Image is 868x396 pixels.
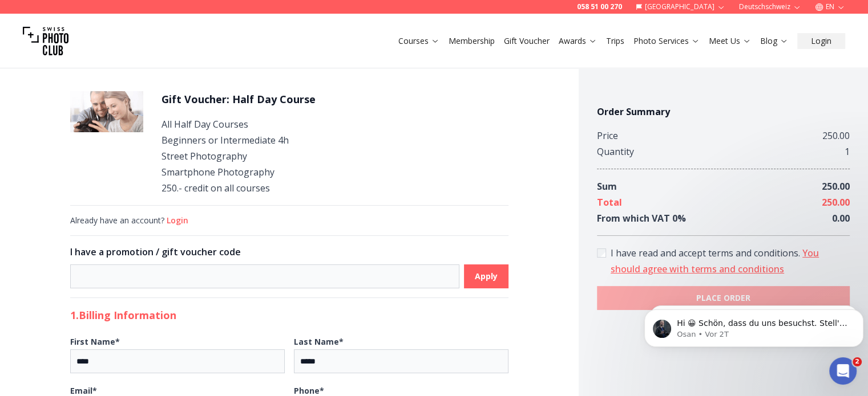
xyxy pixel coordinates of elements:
p: Beginners or Intermediate 4h [162,132,316,148]
b: Email * [70,385,97,396]
button: Login [797,33,845,49]
p: Street Photography [162,148,316,164]
p: All Half Day Courses [162,116,316,132]
iframe: Intercom live chat [829,357,857,385]
button: Blog [756,33,793,49]
h2: 1. Billing Information [70,307,508,323]
input: Last Name* [294,349,508,373]
span: 0.00 [832,212,850,224]
span: 2 [853,357,862,366]
button: Apply [464,264,508,288]
input: Accept terms [597,248,606,258]
button: Photo Services [629,33,704,49]
h4: Order Summary [597,105,850,119]
p: 250.- credit on all courses [162,180,316,196]
a: Courses [398,35,439,47]
div: Total [597,194,622,210]
button: Awards [554,33,601,49]
b: Last Name * [294,336,344,347]
button: Gift Voucher [499,33,554,49]
div: 250.00 [822,128,850,144]
div: Quantity [597,144,634,160]
button: Courses [394,33,444,49]
button: Meet Us [704,33,756,49]
div: Price [597,128,618,144]
a: Membership [449,35,495,47]
button: Login [167,215,188,226]
a: Meet Us [709,35,751,47]
input: First Name* [70,349,285,373]
button: Membership [444,33,499,49]
span: 250.00 [822,180,850,193]
img: Gift Voucher: Half Day Course [70,91,143,132]
a: Photo Services [633,35,700,47]
div: From which VAT 0 % [597,210,686,226]
div: Sum [597,178,617,194]
div: 1 [845,144,850,160]
a: Awards [559,35,597,47]
span: I have read and accept terms and conditions . [611,247,802,259]
b: Apply [475,271,498,282]
iframe: Intercom notifications Nachricht [640,285,868,365]
b: Phone * [294,385,324,396]
a: 058 51 00 270 [577,2,622,11]
p: Smartphone Photography [162,164,316,180]
a: Gift Voucher [504,35,550,47]
b: First Name * [70,336,120,347]
img: Swiss photo club [23,18,68,64]
a: Blog [760,35,788,47]
a: Trips [606,35,624,47]
button: Trips [601,33,629,49]
span: 250.00 [822,196,850,209]
h3: I have a promotion / gift voucher code [70,245,508,259]
h1: Gift Voucher: Half Day Course [162,91,316,107]
div: Already have an account? [70,215,508,226]
button: PLACE ORDER [597,286,850,310]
